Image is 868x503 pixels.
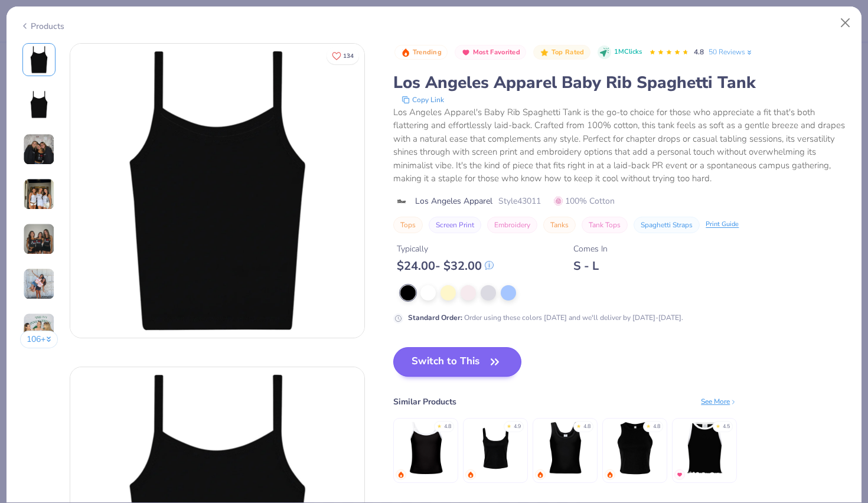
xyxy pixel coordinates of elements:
[694,47,704,57] span: 4.8
[576,423,581,427] div: ★
[834,12,857,34] button: Close
[583,423,590,431] div: 4.8
[467,471,474,478] img: trending.gif
[25,90,53,119] img: Back
[444,423,451,431] div: 4.8
[723,423,730,431] div: 4.5
[701,396,737,407] div: See More
[614,47,642,57] span: 1M Clicks
[327,47,359,64] button: Like
[393,347,521,377] button: Switch to This
[408,312,683,323] div: Order using these colors [DATE] and we'll deliver by [DATE]-[DATE].
[455,45,526,60] button: Badge Button
[20,20,64,32] div: Products
[415,195,492,207] span: Los Angeles Apparel
[23,313,55,345] img: User generated content
[716,423,720,427] div: ★
[573,259,608,273] div: S - L
[514,423,521,431] div: 4.9
[343,53,354,59] span: 134
[23,268,55,300] img: User generated content
[507,423,511,427] div: ★
[487,217,537,233] button: Embroidery
[393,106,848,185] div: Los Angeles Apparel's Baby Rib Spaghetti Tank is the go-to choice for those who appreciate a fit ...
[533,45,590,60] button: Badge Button
[543,217,576,233] button: Tanks
[706,220,739,230] div: Print Guide
[398,94,448,106] button: copy to clipboard
[552,49,585,55] span: Top Rated
[20,331,58,348] button: 106+
[394,45,448,60] button: Badge Button
[393,71,848,94] div: Los Angeles Apparel Baby Rib Spaghetti Tank
[498,195,541,207] span: Style 43011
[677,420,733,476] img: Fresh Prints Sasha Crop Top
[653,423,660,431] div: 4.8
[397,471,404,478] img: trending.gif
[649,43,689,62] div: 4.8 Stars
[23,178,55,210] img: User generated content
[437,423,442,427] div: ★
[468,420,524,476] img: Bella Canvas Ladies' Micro Ribbed Scoop Tank
[397,259,494,273] div: $ 24.00 - $ 32.00
[540,48,549,57] img: Top Rated sort
[398,420,454,476] img: Fresh Prints Cali Camisole Top
[25,45,53,74] img: Front
[676,471,683,478] img: MostFav.gif
[393,197,409,206] img: brand logo
[413,49,442,55] span: Trending
[393,217,423,233] button: Tops
[554,195,615,207] span: 100% Cotton
[401,48,410,57] img: Trending sort
[573,243,608,255] div: Comes In
[606,471,614,478] img: trending.gif
[582,217,628,233] button: Tank Tops
[70,44,364,338] img: Front
[709,47,753,57] a: 50 Reviews
[607,420,663,476] img: Bella + Canvas Ladies' Micro Ribbed Racerback Tank
[408,313,462,322] strong: Standard Order :
[634,217,700,233] button: Spaghetti Straps
[537,420,593,476] img: Fresh Prints Sunset Blvd Ribbed Scoop Tank Top
[429,217,481,233] button: Screen Print
[537,471,544,478] img: trending.gif
[646,423,651,427] div: ★
[23,133,55,165] img: User generated content
[393,396,456,408] div: Similar Products
[461,48,471,57] img: Most Favorited sort
[473,49,520,55] span: Most Favorited
[23,223,55,255] img: User generated content
[397,243,494,255] div: Typically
